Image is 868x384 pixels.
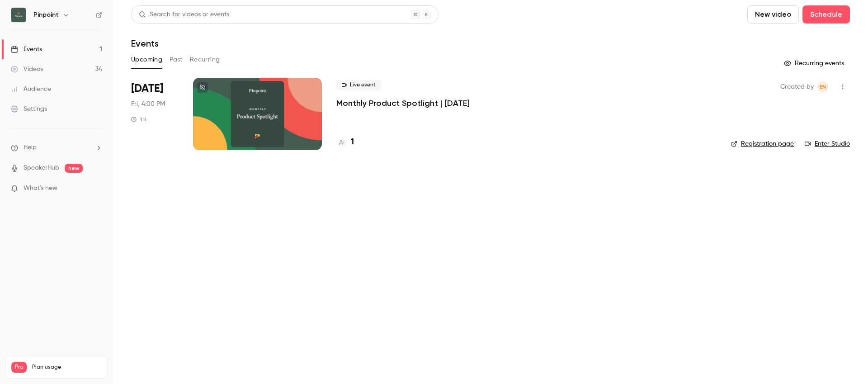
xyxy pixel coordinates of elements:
[747,5,799,24] button: New video
[780,56,850,71] button: Recurring events
[65,164,83,173] span: new
[131,81,163,96] span: [DATE]
[11,143,102,152] li: help-dropdown-opener
[131,52,162,67] button: Upcoming
[731,139,794,148] a: Registration page
[91,185,102,193] iframe: Noticeable Trigger
[131,38,159,49] h1: Events
[33,10,59,19] h6: Pinpoint
[24,143,37,152] span: Help
[805,139,850,148] a: Enter Studio
[32,364,102,371] span: Plan usage
[131,100,165,109] span: Fri, 4:00 PM
[336,136,354,148] a: 1
[24,184,57,193] span: What's new
[351,136,354,148] h4: 1
[11,362,27,373] span: Pro
[139,10,229,19] div: Search for videos or events
[190,52,220,67] button: Recurring
[170,52,183,67] button: Past
[802,5,850,24] button: Schedule
[336,80,381,90] span: Live event
[11,65,43,74] div: Videos
[11,104,47,114] div: Settings
[336,98,470,109] a: Monthly Product Spotlight | [DATE]
[131,116,146,123] div: 1 h
[11,45,42,54] div: Events
[817,81,828,92] span: Emily Newton-Smith
[820,81,826,92] span: EN
[131,78,179,150] div: Oct 17 Fri, 4:00 PM (Europe/London)
[24,163,59,173] a: SpeakerHub
[11,85,51,94] div: Audience
[11,8,26,22] img: Pinpoint
[780,81,814,92] span: Created by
